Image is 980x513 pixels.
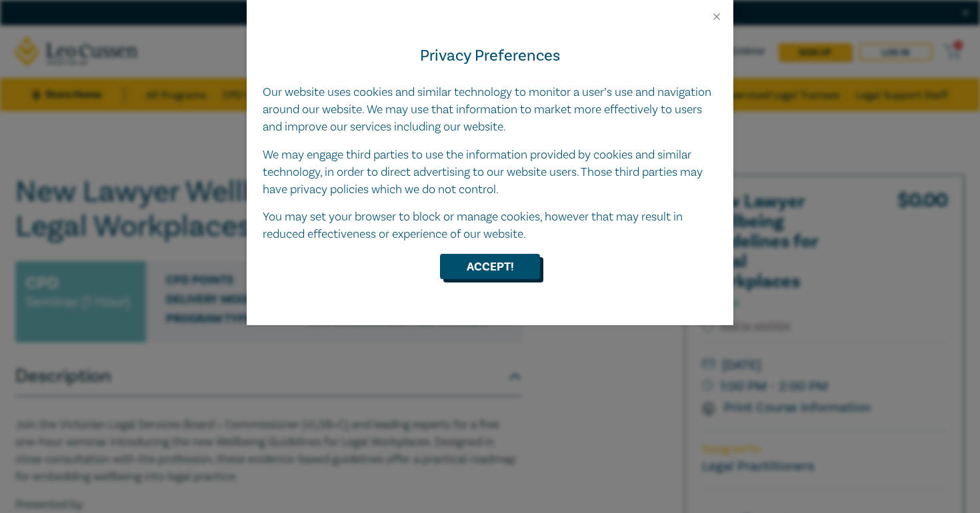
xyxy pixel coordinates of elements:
[440,254,540,279] button: Accept!
[711,11,723,23] button: Close
[263,44,717,68] h4: Privacy Preferences
[263,209,717,243] p: You may set your browser to block or manage cookies, however that may result in reduced effective...
[263,84,717,136] p: Our website uses cookies and similar technology to monitor a user’s use and navigation around our...
[263,147,717,199] p: We may engage third parties to use the information provided by cookies and similar technology, in...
